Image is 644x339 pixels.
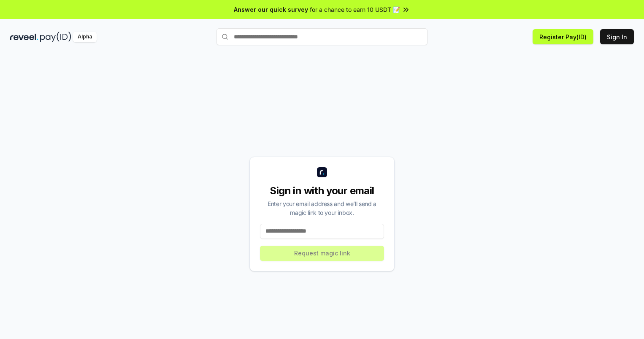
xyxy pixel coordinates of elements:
span: for a chance to earn 10 USDT 📝 [310,5,400,14]
span: Answer our quick survey [234,5,308,14]
img: logo_small [317,167,327,177]
img: reveel_dark [10,32,38,42]
button: Sign In [600,29,634,44]
div: Sign in with your email [260,184,384,198]
button: Register Pay(ID) [533,29,593,44]
div: Enter your email address and we’ll send a magic link to your inbox. [260,199,384,217]
div: Alpha [73,32,97,42]
img: pay_id [40,32,71,42]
